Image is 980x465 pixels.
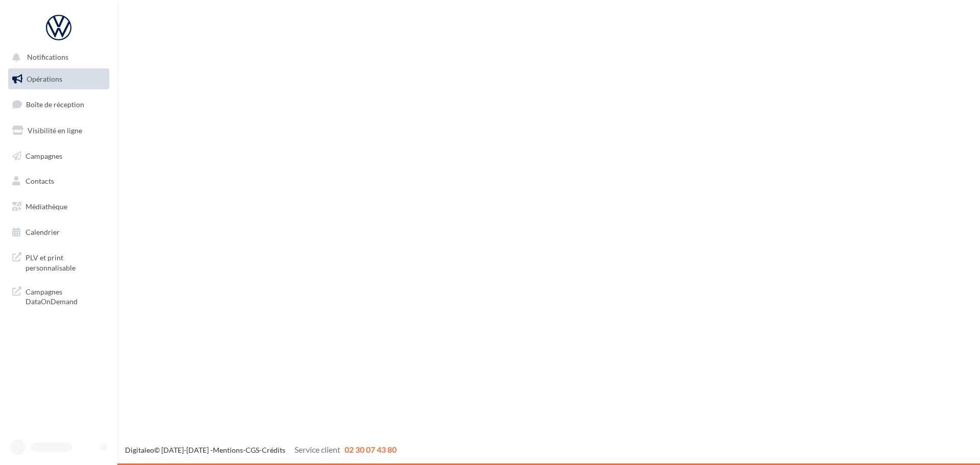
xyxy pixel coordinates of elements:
[6,222,111,243] a: Calendrier
[6,93,111,115] a: Boîte de réception
[125,446,154,454] a: Digitaleo
[26,151,62,160] span: Campagnes
[125,446,397,454] span: © [DATE]-[DATE] - - -
[27,75,62,83] span: Opérations
[246,446,259,454] a: CGS
[26,202,67,211] span: Médiathèque
[26,251,105,273] span: PLV et print personnalisable
[6,196,111,217] a: Médiathèque
[6,120,111,141] a: Visibilité en ligne
[26,285,105,307] span: Campagnes DataOnDemand
[213,446,243,454] a: Mentions
[295,445,340,454] span: Service client
[26,100,84,109] span: Boîte de réception
[26,177,54,185] span: Contacts
[6,281,111,311] a: Campagnes DataOnDemand
[262,446,285,454] a: Crédits
[6,68,111,90] a: Opérations
[6,145,111,167] a: Campagnes
[27,53,68,62] span: Notifications
[28,126,82,135] span: Visibilité en ligne
[26,228,60,236] span: Calendrier
[345,445,397,454] span: 02 30 07 43 80
[6,170,111,192] a: Contacts
[6,247,111,277] a: PLV et print personnalisable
